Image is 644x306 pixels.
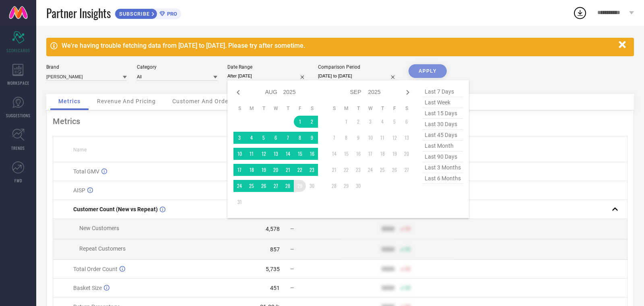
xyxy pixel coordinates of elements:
[352,105,364,112] th: Tuesday
[423,130,463,141] span: last 45 days
[14,177,22,184] span: FWD
[6,47,30,53] span: SCORECARDS
[340,105,352,112] th: Monday
[290,266,294,272] span: —
[328,180,340,192] td: Sun Sep 28 2025
[340,116,352,128] td: Mon Sep 01 2025
[364,105,376,112] th: Wednesday
[405,247,411,252] span: 50
[73,147,87,153] span: Name
[258,180,270,192] td: Tue Aug 26 2025
[400,148,413,160] td: Sat Sep 20 2025
[73,187,85,194] span: AISP
[46,5,111,21] span: Partner Insights
[364,164,376,176] td: Wed Sep 24 2025
[388,148,400,160] td: Fri Sep 19 2025
[352,132,364,144] td: Tue Sep 09 2025
[115,11,152,17] span: SUBSCRIBE
[405,226,411,232] span: 50
[318,64,398,70] div: Comparison Period
[53,116,627,126] div: Metrics
[233,180,246,192] td: Sun Aug 24 2025
[6,112,31,118] span: SUGGESTIONS
[352,164,364,176] td: Tue Sep 23 2025
[340,164,352,176] td: Mon Sep 22 2025
[97,98,156,104] span: Revenue And Pricing
[364,132,376,144] td: Wed Sep 10 2025
[364,148,376,160] td: Wed Sep 17 2025
[246,148,258,160] td: Mon Aug 11 2025
[266,226,280,232] div: 4,578
[227,72,308,80] input: Select date range
[79,225,119,231] span: New Customers
[246,180,258,192] td: Mon Aug 25 2025
[282,164,294,176] td: Thu Aug 21 2025
[376,164,388,176] td: Thu Sep 25 2025
[165,11,177,17] span: PRO
[172,98,234,104] span: Customer And Orders
[382,246,394,253] div: 9999
[58,98,80,104] span: Metrics
[328,132,340,144] td: Sun Sep 07 2025
[405,285,411,291] span: 50
[318,72,398,80] input: Select comparison period
[270,285,280,291] div: 451
[376,148,388,160] td: Thu Sep 18 2025
[423,151,463,162] span: last 90 days
[62,42,615,49] div: We're having trouble fetching data from [DATE] to [DATE]. Please try after sometime.
[233,105,246,112] th: Sunday
[423,173,463,184] span: last 6 months
[423,119,463,130] span: last 30 days
[400,164,413,176] td: Sat Sep 27 2025
[573,6,587,20] div: Open download list
[340,148,352,160] td: Mon Sep 15 2025
[233,196,246,208] td: Sun Aug 31 2025
[294,148,306,160] td: Fri Aug 15 2025
[270,180,282,192] td: Wed Aug 27 2025
[376,105,388,112] th: Thursday
[352,148,364,160] td: Tue Sep 16 2025
[227,64,308,70] div: Date Range
[328,105,340,112] th: Sunday
[46,64,127,70] div: Brand
[403,88,413,97] div: Next month
[388,116,400,128] td: Fri Sep 05 2025
[270,148,282,160] td: Wed Aug 13 2025
[423,108,463,119] span: last 15 days
[306,164,318,176] td: Sat Aug 23 2025
[400,116,413,128] td: Sat Sep 06 2025
[364,116,376,128] td: Wed Sep 03 2025
[376,116,388,128] td: Thu Sep 04 2025
[400,105,413,112] th: Saturday
[258,148,270,160] td: Tue Aug 12 2025
[400,132,413,144] td: Sat Sep 13 2025
[73,206,158,212] span: Customer Count (New vs Repeat)
[352,116,364,128] td: Tue Sep 02 2025
[270,164,282,176] td: Wed Aug 20 2025
[423,141,463,151] span: last month
[282,132,294,144] td: Thu Aug 07 2025
[233,164,246,176] td: Sun Aug 17 2025
[282,180,294,192] td: Thu Aug 28 2025
[388,105,400,112] th: Friday
[306,116,318,128] td: Sat Aug 02 2025
[376,132,388,144] td: Thu Sep 11 2025
[294,164,306,176] td: Fri Aug 22 2025
[270,132,282,144] td: Wed Aug 06 2025
[258,164,270,176] td: Tue Aug 19 2025
[340,132,352,144] td: Mon Sep 08 2025
[328,148,340,160] td: Sun Sep 14 2025
[423,86,463,97] span: last 7 days
[233,148,246,160] td: Sun Aug 10 2025
[352,180,364,192] td: Tue Sep 30 2025
[246,164,258,176] td: Mon Aug 18 2025
[294,180,306,192] td: Fri Aug 29 2025
[137,64,217,70] div: Category
[328,164,340,176] td: Sun Sep 21 2025
[7,80,29,86] span: WORKSPACE
[282,105,294,112] th: Thursday
[73,168,99,175] span: Total GMV
[73,266,118,272] span: Total Order Count
[115,6,181,19] a: SUBSCRIBEPRO
[79,245,126,252] span: Repeat Customers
